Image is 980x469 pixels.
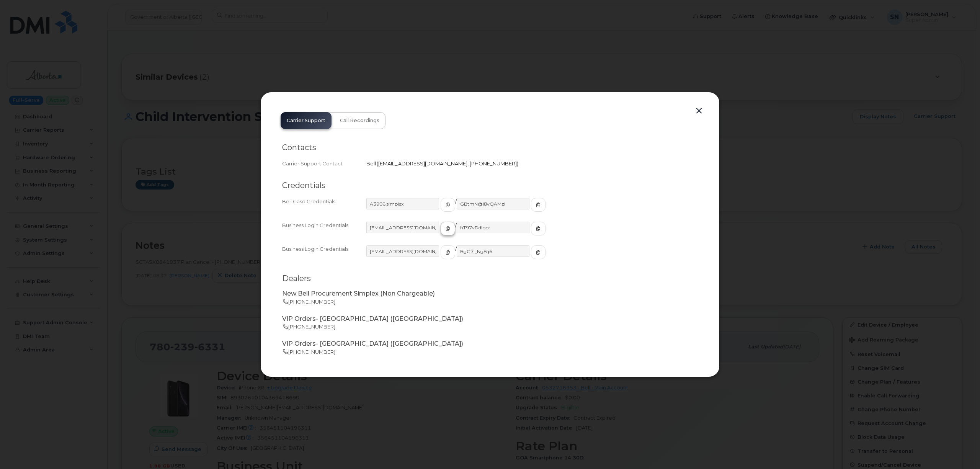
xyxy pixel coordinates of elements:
p: VIP Orders- [GEOGRAPHIC_DATA] ([GEOGRAPHIC_DATA]) [282,340,698,348]
span: [EMAIL_ADDRESS][DOMAIN_NAME] [378,160,470,167]
button: copy to clipboard [531,245,546,259]
h2: Contacts [282,143,698,152]
span: [PHONE_NUMBER] [470,160,517,167]
div: / [366,222,698,242]
div: Business Login Credentials [282,222,366,242]
button: copy to clipboard [441,245,455,259]
div: Business Login Credentials [282,245,366,266]
p: New Bell Procurement Simplex (Non Chargeable) [282,289,698,298]
button: copy to clipboard [531,222,546,235]
h2: Credentials [282,181,698,190]
button: copy to clipboard [441,222,455,235]
p: [PHONE_NUMBER] [282,348,698,356]
div: Carrier Support Contact [282,160,366,167]
div: / [366,198,698,219]
div: Bell Caso Credentials [282,198,366,219]
span: Call Recordings [340,118,379,124]
h2: Dealers [282,274,698,283]
button: copy to clipboard [441,198,455,212]
p: VIP Orders- [GEOGRAPHIC_DATA] ([GEOGRAPHIC_DATA]) [282,315,698,324]
span: Bell [366,160,376,167]
p: [PHONE_NUMBER] [282,298,698,306]
button: copy to clipboard [531,198,546,212]
div: / [366,245,698,266]
p: [PHONE_NUMBER] [282,323,698,330]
